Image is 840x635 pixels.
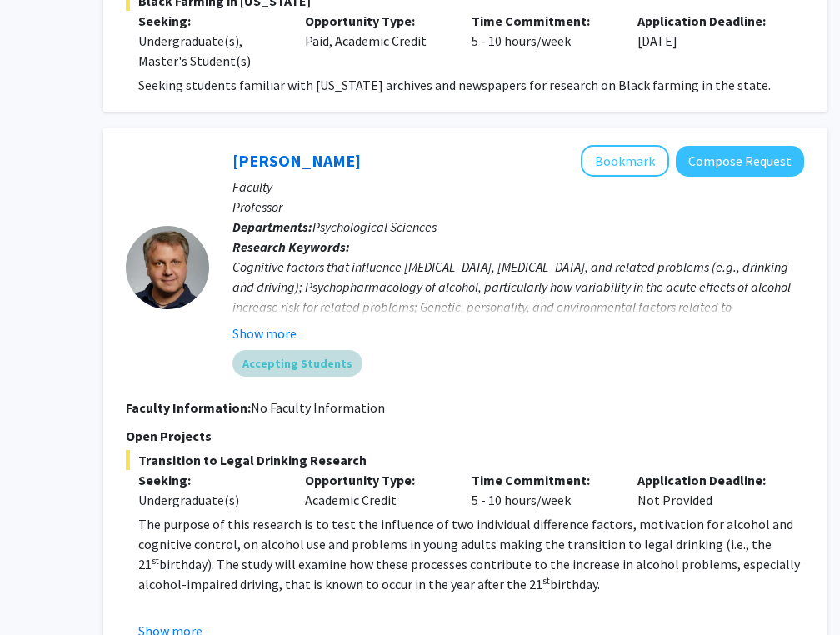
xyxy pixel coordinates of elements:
p: Seeking: [138,11,280,31]
div: Academic Credit [292,470,459,510]
span: Seeking students familiar with [US_STATE] archives and newspapers for research on Black farming i... [138,77,771,93]
b: Research Keywords: [232,238,350,255]
mat-chip: Accepting Students [232,350,362,377]
p: Faculty [232,177,804,197]
a: [PERSON_NAME] [232,150,361,171]
span: birthday). The study will examine how these processes contribute to the increase in alcohol probl... [138,556,800,592]
iframe: Chat [12,560,71,622]
b: Faculty Information: [126,399,251,416]
p: Application Deadline: [637,11,779,31]
span: Psychological Sciences [312,218,437,235]
span: birthday. [550,576,600,592]
p: Application Deadline: [637,470,779,490]
div: Undergraduate(s) [138,490,280,510]
p: Opportunity Type: [305,11,447,31]
div: Undergraduate(s), Master's Student(s) [138,31,280,71]
div: Not Provided [625,470,792,510]
sup: st [542,574,550,587]
span: No Faculty Information [251,399,385,416]
p: Time Commitment: [472,470,613,490]
p: Professor [232,197,804,217]
span: The purpose of this research is to test the influence of two individual difference factors, motiv... [138,516,793,572]
button: Show more [232,323,297,343]
div: 5 - 10 hours/week [459,11,626,71]
div: Paid, Academic Credit [292,11,459,71]
div: 5 - 10 hours/week [459,470,626,510]
button: Compose Request to Denis McCarthy [676,146,804,177]
sup: st [152,554,159,567]
p: Time Commitment: [472,11,613,31]
span: Transition to Legal Drinking Research [126,450,804,470]
b: Departments: [232,218,312,235]
div: [DATE] [625,11,792,71]
p: Opportunity Type: [305,470,447,490]
div: Cognitive factors that influence [MEDICAL_DATA], [MEDICAL_DATA], and related problems (e.g., drin... [232,257,804,337]
p: Open Projects [126,426,804,446]
p: Seeking: [138,470,280,490]
button: Add Denis McCarthy to Bookmarks [581,145,669,177]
